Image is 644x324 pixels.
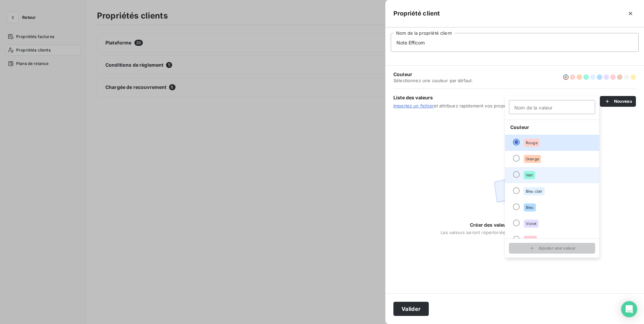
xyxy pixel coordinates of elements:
[493,172,536,214] img: Empty state
[470,222,559,228] span: Créer des valeurs pour cette propriété
[393,94,600,101] span: Liste des valeurs
[526,222,537,226] span: Violet
[391,33,639,52] input: placeholder
[621,301,637,317] div: Open Intercom Messenger
[505,120,599,135] span: Couleur
[526,141,538,145] span: Rouge
[393,78,473,83] span: Sélectionnez une couleur par défaut.
[600,96,636,107] button: Nouveau
[393,103,600,108] span: et attribuez rapidement vos propriétés.
[509,100,595,114] input: placeholder
[509,243,595,254] button: Ajouter une valeur
[393,103,434,108] a: Importez un fichier
[526,173,533,177] span: Vert
[393,71,473,78] span: Couleur
[526,238,535,242] span: Rose
[526,157,539,161] span: Orange
[393,9,440,18] h5: Propriété client
[441,230,589,235] span: Les valeurs seront répertoriées dans la liste et les détails des clients.
[393,302,429,316] button: Valider
[526,189,543,193] span: Bleu clair
[526,205,534,209] span: Bleu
